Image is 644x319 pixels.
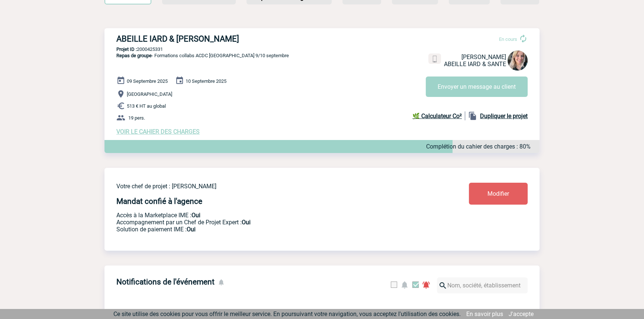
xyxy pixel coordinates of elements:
img: file_copy-black-24dp.png [468,111,477,120]
h4: Notifications de l'événement [116,277,215,286]
b: Oui [191,212,200,219]
img: 129785-0.jpg [508,51,528,71]
a: VOIR LE CAHIER DES CHARGES [116,128,200,135]
b: Dupliquer le projet [480,113,528,120]
p: Conformité aux process achat client, Prise en charge de la facturation, Mutualisation de plusieur... [116,226,425,233]
span: ABEILLE IARD & SANTE [444,61,506,68]
p: 2000425331 [104,46,540,52]
span: Repas de groupe [116,53,152,58]
span: [GEOGRAPHIC_DATA] [127,91,172,97]
a: 🌿 Calculateur Co² [412,111,465,120]
img: portable.png [431,56,438,62]
h4: Mandat confié à l'agence [116,197,202,206]
span: [PERSON_NAME] [461,53,506,61]
a: J'accepte [509,310,534,318]
p: Accès à la Marketplace IME : [116,212,425,219]
span: 09 Septembre 2025 [127,78,168,84]
a: En savoir plus [466,310,503,318]
span: 513 € HT au global [127,103,166,109]
h3: ABEILLE IARD & [PERSON_NAME] [116,34,339,43]
button: Envoyer un message au client [426,77,528,97]
span: Ce site utilise des cookies pour vous offrir le meilleur service. En poursuivant votre navigation... [113,310,461,318]
span: Modifier [487,190,509,197]
b: 🌿 Calculateur Co² [412,113,462,120]
b: Oui [187,226,196,233]
span: 19 pers. [128,115,145,121]
p: Prestation payante [116,219,425,226]
span: - Formations collabs ACDC [GEOGRAPHIC_DATA] 9/10 septembre [116,53,289,58]
b: Oui [242,219,251,226]
p: Votre chef de projet : [PERSON_NAME] [116,183,425,190]
b: Projet ID : [116,46,137,52]
span: En cours [499,36,517,42]
span: 10 Septembre 2025 [186,78,226,84]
